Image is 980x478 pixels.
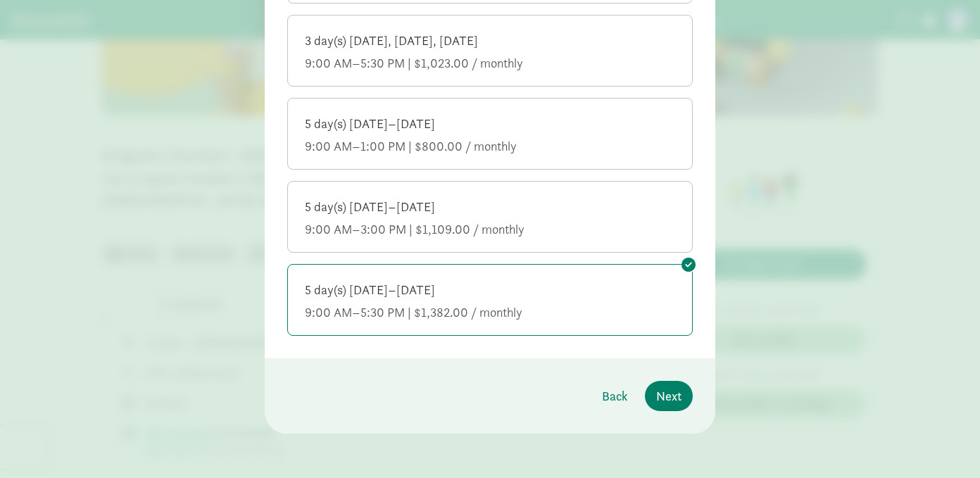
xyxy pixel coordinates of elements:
[305,32,675,49] div: 3 day(s) [DATE], [DATE], [DATE]
[305,304,675,321] div: 9:00 AM–5:30 PM | $1,382.00 / monthly
[305,115,675,132] div: 5 day(s) [DATE]–[DATE]
[602,386,628,405] span: Back
[305,199,675,215] div: 5 day(s) [DATE]–[DATE]
[305,55,675,72] div: 9:00 AM–5:30 PM | $1,023.00 / monthly
[305,282,675,298] div: 5 day(s) [DATE]–[DATE]
[656,386,681,405] span: Next
[645,381,693,411] button: Next
[305,138,675,155] div: 9:00 AM–1:00 PM | $800.00 / monthly
[305,221,675,238] div: 9:00 AM–3:00 PM | $1,109.00 / monthly
[591,381,639,411] button: Back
